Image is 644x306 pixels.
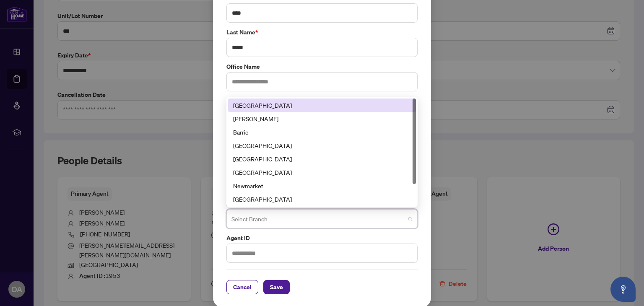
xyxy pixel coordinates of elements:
[228,166,416,179] div: Mississauga
[233,280,252,294] span: Cancel
[228,99,416,112] div: Richmond Hill
[228,125,416,139] div: Barrie
[233,168,411,177] div: [GEOGRAPHIC_DATA]
[233,141,411,150] div: [GEOGRAPHIC_DATA]
[228,152,416,166] div: Durham
[226,28,418,37] label: Last Name
[228,112,416,125] div: Vaughan
[226,62,418,71] label: Office Name
[233,127,411,137] div: Barrie
[226,233,418,243] label: Agent ID
[233,114,411,123] div: [PERSON_NAME]
[228,179,416,192] div: Newmarket
[226,96,418,106] label: Office Address
[610,277,636,302] button: Open asap
[228,139,416,152] div: Burlington
[233,194,411,204] div: [GEOGRAPHIC_DATA]
[233,181,411,190] div: Newmarket
[233,101,411,110] div: [GEOGRAPHIC_DATA]
[226,280,258,294] button: Cancel
[228,192,416,206] div: Ottawa
[233,154,411,163] div: [GEOGRAPHIC_DATA]
[263,280,290,294] button: Save
[270,280,283,294] span: Save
